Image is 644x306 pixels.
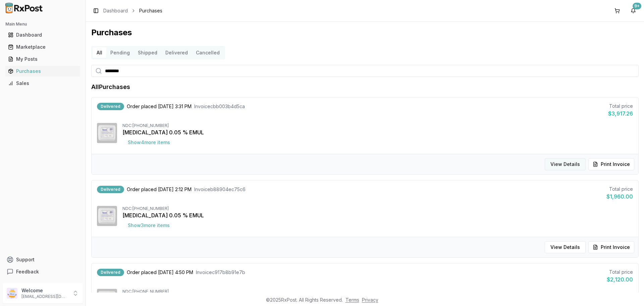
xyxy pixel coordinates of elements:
[608,103,633,110] div: Total price
[192,47,224,58] button: Cancelled
[588,158,634,170] button: Print Invoice
[103,7,162,14] nav: breadcrumb
[8,44,77,50] div: Marketplace
[362,297,378,303] a: Privacy
[122,123,633,128] div: NDC: [PHONE_NUMBER]
[3,78,83,89] button: Sales
[122,206,633,211] div: NDC: [PHONE_NUMBER]
[7,288,17,299] img: User avatar
[16,268,39,275] span: Feedback
[97,123,117,143] img: Restasis 0.05 % EMUL
[8,32,77,38] div: Dashboard
[345,297,359,303] a: Terms
[97,269,124,276] div: Delivered
[5,77,80,89] a: Sales
[5,65,80,77] a: Purchases
[545,241,586,253] button: View Details
[122,136,175,148] button: Show4more items
[8,68,77,75] div: Purchases
[122,211,633,219] div: [MEDICAL_DATA] 0.05 % EMUL
[196,269,245,276] span: Invoice c917b8b91e7b
[97,206,117,226] img: Restasis 0.05 % EMUL
[21,287,68,294] p: Welcome
[91,82,130,92] h1: All Purchases
[97,103,124,110] div: Delivered
[607,275,633,283] div: $2,120.00
[106,47,134,58] button: Pending
[91,27,639,38] h1: Purchases
[127,269,193,276] span: Order placed [DATE] 4:50 PM
[606,192,633,201] div: $1,960.00
[8,56,77,62] div: My Posts
[127,103,192,110] span: Order placed [DATE] 3:31 PM
[93,47,106,58] button: All
[621,283,637,299] iframe: Intercom live chat
[545,158,586,170] button: View Details
[139,7,162,14] span: Purchases
[194,186,246,193] span: Invoice b88904ec75c6
[5,41,80,53] a: Marketplace
[606,186,633,192] div: Total price
[8,80,77,87] div: Sales
[608,110,633,118] div: $3,917.26
[3,30,83,40] button: Dashboard
[97,186,124,193] div: Delivered
[3,266,83,278] button: Feedback
[588,241,634,253] button: Print Invoice
[194,103,245,110] span: Invoice cbb003b4d5ca
[161,47,192,58] button: Delivered
[134,47,161,58] button: Shipped
[607,269,633,275] div: Total price
[5,53,80,65] a: My Posts
[5,21,80,27] h2: Main Menu
[3,66,83,77] button: Purchases
[127,186,192,193] span: Order placed [DATE] 2:12 PM
[21,294,68,299] p: [EMAIL_ADDRESS][DOMAIN_NAME]
[122,289,633,294] div: NDC: [PHONE_NUMBER]
[122,219,175,231] button: Show3more items
[103,7,128,14] a: Dashboard
[3,254,83,266] button: Support
[633,3,641,9] div: 9+
[3,3,46,13] img: RxPost Logo
[5,29,80,41] a: Dashboard
[628,5,639,16] button: 9+
[122,128,633,136] div: [MEDICAL_DATA] 0.05 % EMUL
[3,42,83,52] button: Marketplace
[3,54,83,64] button: My Posts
